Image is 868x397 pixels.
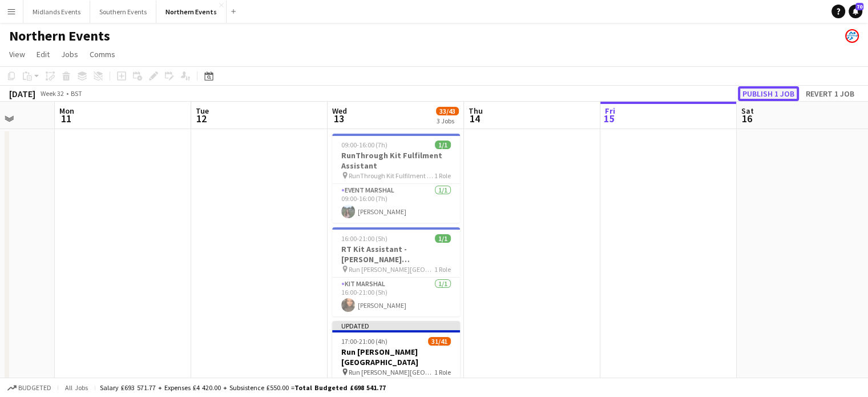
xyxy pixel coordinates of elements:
button: Budgeted [6,382,53,394]
span: 13 [330,112,347,125]
span: 70 [855,3,863,10]
button: Publish 1 job [738,86,799,101]
a: Comms [85,47,120,62]
div: Salary £693 571.77 + Expenses £4 420.00 + Subsistence £550.00 = [100,383,386,392]
span: Run [PERSON_NAME][GEOGRAPHIC_DATA] [349,368,434,376]
span: 14 [467,112,483,125]
span: 1/1 [435,141,451,149]
span: All jobs [63,383,90,392]
app-user-avatar: RunThrough Events [845,29,859,43]
div: Updated [332,321,460,330]
span: 11 [58,112,74,125]
span: 16:00-21:00 (5h) [341,234,387,243]
a: Jobs [56,47,83,62]
span: Budgeted [18,384,51,392]
button: Midlands Events [23,1,90,23]
span: Comms [90,49,115,59]
span: 1/1 [435,234,451,243]
h1: Northern Events [9,27,110,45]
span: Edit [37,49,50,59]
span: 09:00-16:00 (7h) [341,141,387,149]
a: View [5,47,30,62]
span: Run [PERSON_NAME][GEOGRAPHIC_DATA] [349,265,434,274]
span: 17:00-21:00 (4h) [341,337,387,346]
app-card-role: Kit Marshal1/116:00-21:00 (5h)[PERSON_NAME] [332,278,460,316]
span: 33/43 [436,107,459,115]
span: RunThrough Kit Fulfilment Assistant [349,171,434,180]
span: 15 [603,112,615,125]
button: Southern Events [90,1,156,23]
span: Thu [469,106,483,116]
app-job-card: 09:00-16:00 (7h)1/1RunThrough Kit Fulfilment Assistant RunThrough Kit Fulfilment Assistant1 RoleE... [332,134,460,223]
a: 70 [849,5,862,18]
app-job-card: 16:00-21:00 (5h)1/1RT Kit Assistant - [PERSON_NAME][GEOGRAPHIC_DATA] Run [PERSON_NAME][GEOGRAPHIC... [332,227,460,316]
button: Northern Events [156,1,227,23]
span: 1 Role [434,265,451,274]
span: 16 [740,112,754,125]
span: Sat [741,106,754,116]
app-card-role: Event Marshal1/109:00-16:00 (7h)[PERSON_NAME] [332,184,460,223]
span: 1 Role [434,368,451,376]
h3: Run [PERSON_NAME][GEOGRAPHIC_DATA] [332,347,460,367]
span: Week 32 [38,89,66,98]
h3: RunThrough Kit Fulfilment Assistant [332,150,460,171]
div: [DATE] [9,88,35,99]
h3: RT Kit Assistant - [PERSON_NAME][GEOGRAPHIC_DATA] [332,244,460,264]
span: Fri [605,106,615,116]
span: Jobs [61,49,78,59]
span: 31/41 [428,337,451,346]
div: BST [71,89,82,98]
span: Wed [332,106,347,116]
button: Revert 1 job [801,86,859,101]
span: 12 [194,112,209,125]
span: View [9,49,25,59]
span: Total Budgeted £698 541.77 [294,383,386,392]
span: 1 Role [434,171,451,180]
div: 3 Jobs [437,117,458,125]
span: Mon [59,106,74,116]
span: Tue [196,106,209,116]
a: Edit [32,47,54,62]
